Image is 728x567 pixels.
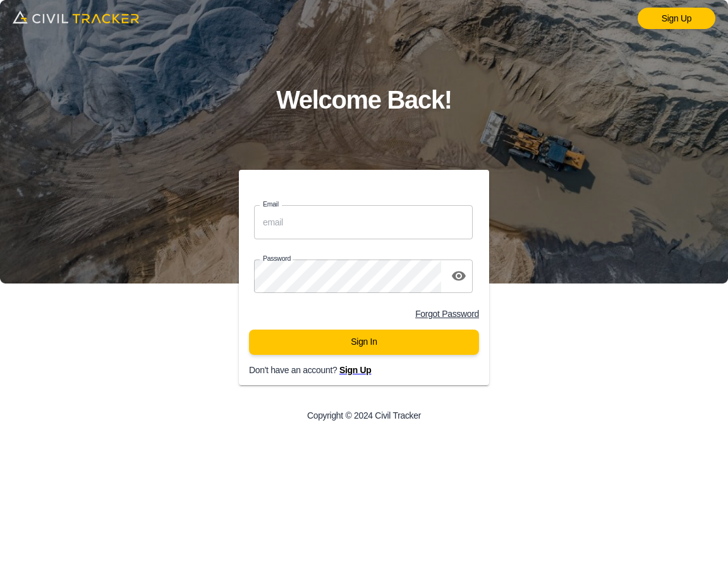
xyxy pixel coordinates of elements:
[276,80,452,121] h1: Welcome Back!
[638,8,715,29] a: Sign Up
[446,263,471,289] button: toggle password visibility
[307,410,421,421] p: Copyright © 2024 Civil Tracker
[249,330,479,355] button: Sign In
[249,365,499,375] p: Don't have an account?
[339,365,372,375] a: Sign Up
[415,309,479,319] a: Forgot Password
[254,205,473,239] input: email
[13,6,139,28] img: logo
